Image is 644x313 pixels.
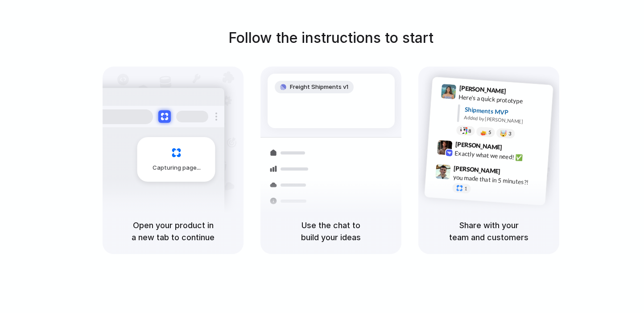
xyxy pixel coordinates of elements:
[464,105,547,120] div: Shipments MVP
[464,186,467,191] span: 1
[290,83,348,92] span: Freight Shipments v1
[505,144,523,154] span: 9:42 AM
[459,83,506,96] span: [PERSON_NAME]
[509,88,527,98] span: 9:41 AM
[468,129,471,134] span: 8
[488,130,491,135] span: 5
[503,168,521,179] span: 9:47 AM
[508,131,512,136] span: 3
[429,219,549,243] h5: Share with your team and customers
[271,219,391,243] h5: Use the chat to build your ideas
[500,130,508,137] div: 🤯
[454,163,501,176] span: [PERSON_NAME]
[113,219,233,243] h5: Open your product in a new tab to continue
[455,139,502,152] span: [PERSON_NAME]
[228,27,433,49] h1: Follow the instructions to start
[453,173,542,188] div: you made that in 5 minutes?!
[458,92,548,108] div: Here's a quick prototype
[153,163,202,172] span: Capturing page
[454,149,544,164] div: Exactly what we need! ✅
[464,114,546,127] div: Added by [PERSON_NAME]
